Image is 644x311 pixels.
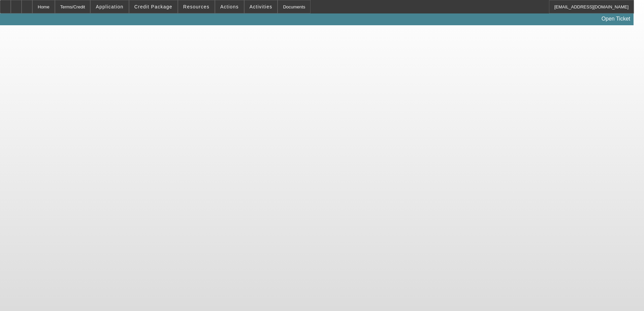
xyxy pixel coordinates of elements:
button: Resources [178,0,215,13]
span: Resources [183,4,210,9]
span: Activities [250,4,272,9]
span: Application [96,4,123,9]
button: Credit Package [129,0,178,13]
button: Actions [215,0,244,13]
button: Application [91,0,128,13]
span: Credit Package [134,4,172,9]
a: Open Ticket [599,13,633,25]
button: Activities [245,0,278,13]
span: Actions [220,4,239,9]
